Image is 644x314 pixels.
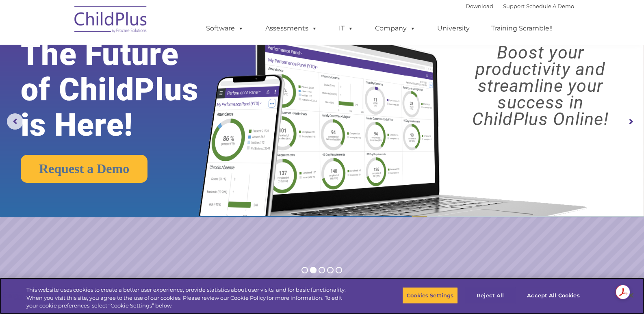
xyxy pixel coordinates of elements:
[466,3,493,9] a: Download
[503,3,525,9] a: Support
[523,287,584,304] button: Accept All Cookies
[445,44,636,128] rs-layer: Boost your productivity and streamline your success in ChildPlus Online!
[402,287,458,304] button: Cookies Settings
[70,0,152,41] img: ChildPlus by Procare Solutions
[331,20,362,37] a: IT
[465,287,516,304] button: Reject All
[257,20,325,37] a: Assessments
[466,3,574,9] font: |
[26,286,354,310] div: This website uses cookies to create a better user experience, provide statistics about user visit...
[113,87,147,93] span: Phone number
[526,3,574,9] a: Schedule A Demo
[21,37,226,143] rs-layer: The Future of ChildPlus is Here!
[429,20,478,37] a: University
[483,20,561,37] a: Training Scramble!!
[198,20,252,37] a: Software
[21,155,147,183] a: Request a Demo
[367,20,424,37] a: Company
[113,54,138,60] span: Last name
